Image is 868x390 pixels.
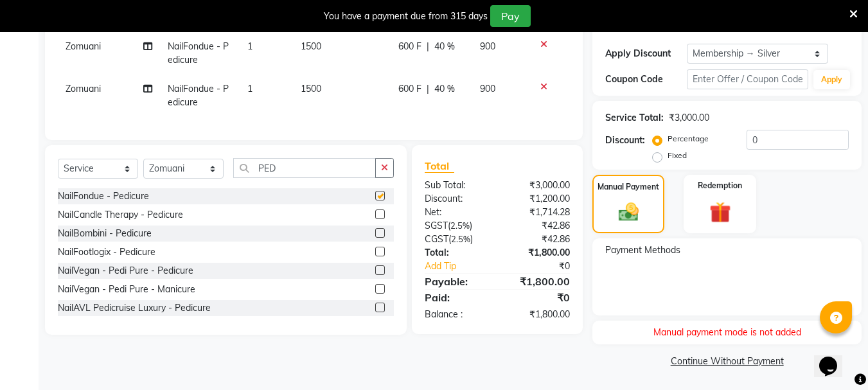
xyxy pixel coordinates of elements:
span: Zomuani [66,40,101,52]
span: Payment Methods [605,244,680,257]
div: NailVegan - Pedi Pure - Manicure [58,283,195,296]
div: Sub Total: [415,179,497,192]
label: Fixed [668,150,687,161]
a: Continue Without Payment [595,355,859,368]
div: ₹1,800.00 [497,246,580,260]
div: NailCandle Therapy - Pedicure [58,208,183,222]
span: 1 [247,83,252,94]
div: Payable: [415,274,497,289]
div: NailFootlogix - Pedicure [58,245,155,259]
span: Zomuani [66,83,101,94]
div: Discount: [415,192,497,206]
div: ₹0 [497,290,580,305]
div: NailAVL Pedicruise Luxury - Pedicure [58,301,211,315]
div: You have a payment due from 315 days [324,10,488,23]
div: ₹1,200.00 [497,192,580,206]
span: | [427,40,429,53]
div: Paid: [415,290,497,305]
div: ₹1,714.28 [497,206,580,219]
div: NailFondue - Pedicure [58,190,149,203]
div: Manual payment mode is not added [592,321,862,344]
span: 40 % [434,40,455,53]
span: 900 [480,40,495,52]
span: 600 F [398,40,421,53]
div: ₹3,000.00 [669,111,709,125]
span: 600 F [398,82,421,96]
input: Search or Scan [233,158,376,178]
div: Apply Discount [605,47,686,60]
span: SGST [425,220,448,231]
button: Apply [813,70,850,89]
span: 1500 [301,83,321,94]
div: ₹3,000.00 [497,179,580,192]
div: Total: [415,246,497,260]
div: Discount: [605,134,645,147]
label: Percentage [668,133,709,145]
span: NailFondue - Pedicure [168,40,229,66]
div: ₹1,800.00 [497,308,580,321]
span: NailFondue - Pedicure [168,83,229,108]
label: Manual Payment [598,181,659,193]
div: NailVegan - Pedi Pure - Pedicure [58,264,193,278]
span: 900 [480,83,495,94]
span: 40 % [434,82,455,96]
div: ₹1,800.00 [497,274,580,289]
span: Total [425,159,454,173]
div: Balance : [415,308,497,321]
div: ( ) [415,219,497,233]
div: ₹0 [511,260,580,273]
span: 2.5% [450,220,470,231]
span: 1500 [301,40,321,52]
iframe: chat widget [814,339,855,377]
span: 2.5% [451,234,470,244]
img: _cash.svg [612,200,645,224]
span: CGST [425,233,448,245]
a: Add Tip [415,260,511,273]
div: Coupon Code [605,73,686,86]
span: 1 [247,40,252,52]
img: _gift.svg [703,199,738,226]
input: Enter Offer / Coupon Code [687,69,808,89]
span: | [427,82,429,96]
button: Pay [490,5,531,27]
div: ₹42.86 [497,219,580,233]
div: Service Total: [605,111,664,125]
label: Redemption [698,180,742,191]
div: ( ) [415,233,497,246]
div: NailBombini - Pedicure [58,227,152,240]
div: Net: [415,206,497,219]
div: ₹42.86 [497,233,580,246]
